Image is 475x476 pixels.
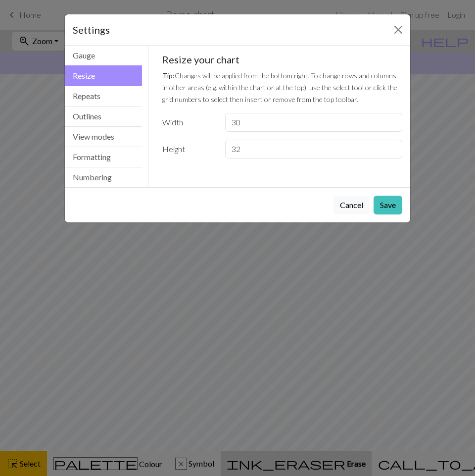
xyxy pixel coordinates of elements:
[65,86,142,106] button: Repeats
[65,127,142,147] button: View modes
[65,65,142,86] button: Resize
[390,22,406,38] button: Close
[162,71,175,80] strong: Tip:
[65,106,142,127] button: Outlines
[73,22,110,37] h5: Settings
[162,71,397,104] small: Changes will be applied from the bottom right. To change rows and columns in other areas (e.g. wi...
[156,140,219,159] label: Height
[156,113,219,132] label: Width
[333,196,370,214] button: Cancel
[65,147,142,167] button: Formatting
[374,196,402,214] button: Save
[162,53,403,65] h5: Resize your chart
[65,46,142,66] button: Gauge
[65,167,142,187] button: Numbering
